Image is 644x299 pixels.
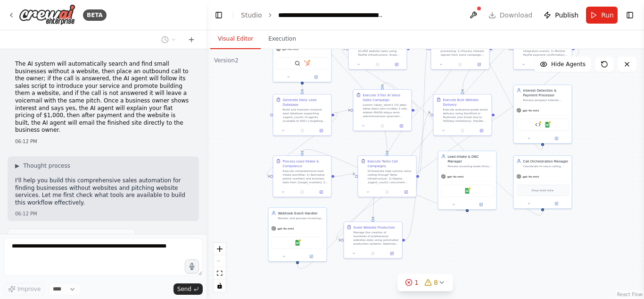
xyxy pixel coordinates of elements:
span: 1 [414,278,419,287]
button: No output available [450,62,470,68]
span: Publish [555,10,578,20]
div: Version 2 [214,57,239,64]
span: Drop tools here [532,188,553,193]
span: Hide Agents [551,60,586,68]
button: Open in side panel [313,128,329,134]
nav: breadcrumb [241,10,384,20]
button: ▶Thought process [15,162,70,170]
div: Webhook Event Handler [278,211,324,215]
div: Execute Bulk Website DeliveryExecute enterprise-grade email delivery using SendGrid or Postmark (... [433,94,492,136]
img: Google Sheets [295,240,300,246]
g: Edge from ac93205a-1b67-46dc-ae59-7c54d90fb096 to cb3150d2-cb14-488f-ac6d-d8986812ff56 [334,108,350,115]
g: Edge from c66f7516-ab17-416a-b490-7b194feaa51f to df831b87-31f2-4a1b-9009-7ae0c11bdbcb [419,46,428,176]
g: Edge from 58c683b9-559e-4c95-87f0-2cbec4cdf190 to df831b87-31f2-4a1b-9009-7ae0c11bdbcb [458,21,545,151]
button: zoom in [214,243,226,255]
span: Send [177,285,191,293]
g: Edge from c98e67f4-eab6-426d-9c37-b13b5d1c7b04 to ec65cb1d-e362-4a3d-9e3e-ddc2e5b5f559 [295,21,545,269]
span: ▶ [15,162,19,170]
span: gpt-4o-mini [523,109,539,112]
button: No output available [292,189,312,195]
button: Run [586,7,618,24]
span: gpt-4o-mini [282,47,299,51]
g: Edge from 2918a4ff-198f-45c6-a49d-c8d22c8cbf02 to cb3150d2-cb14-488f-ac6d-d8986812ff56 [380,82,545,216]
img: Logo [19,4,75,26]
button: Click to speak your automation idea [185,259,199,273]
g: Edge from 96c4e424-e788-4edb-b476-7172510f307c to c66f7516-ab17-416a-b490-7b194feaa51f [334,171,355,179]
div: React Flow controls [214,243,226,292]
div: Build and maintain massive lead database supporting {agent_count} AI agents (scalable to 500+) ta... [283,108,329,123]
div: Execute comprehensive lead intake workflow: 1) Normalize phone numbers and business data from {ta... [283,169,329,184]
span: Thought process [23,162,70,170]
div: Execute Twilio Call Campaigns [368,159,413,168]
button: Execution [261,29,304,49]
span: Getting the list of ready-to-use tools [25,233,128,240]
button: Show right sidebar [623,9,636,22]
div: Webhook Event HandlerMonitor and process incoming webhooks from PayPal payment confirmations, Twi... [268,207,327,262]
a: Studio [241,11,262,19]
span: Improve [17,285,41,293]
div: Execute Twilio Call CampaignsOrchestrate high-volume voice calling through Twilio infrastructure:... [358,155,417,197]
div: Generate Daily Lead DatabaseBuild and maintain massive lead database supporting {agent_count} AI ... [273,94,332,136]
img: HubSpot [304,60,310,66]
div: Process Lead Intake & Compliance [283,159,329,168]
div: Lead Intake & DNC ManagerProcess incoming leads through TCPA-compliant intake including phone nor... [438,151,497,210]
g: Edge from df831b87-31f2-4a1b-9009-7ae0c11bdbcb to ec65cb1d-e362-4a3d-9e3e-ddc2e5b5f559 [492,46,511,51]
button: Visual Editor [210,29,261,49]
button: Open in side panel [313,189,329,195]
div: Execute 3-Tier AI Voice Sales CampaignLoremi {dolor_sitam} CO adipi elitse doeiu tem incididu 1-u... [353,89,412,131]
g: Edge from 192d83a6-b498-48ce-bd31-b16060cd9bc8 to 4cda49d5-56b3-45a8-bd16-a9aa88e5e2a5 [405,110,430,242]
div: Manage the creation of hundreds of professional websites daily using automated production systems... [354,231,399,246]
button: 18 [397,274,453,291]
div: Lead Intake & DNC Manager [448,154,494,163]
button: Open in side panel [303,74,330,80]
div: Handle prospect interest conversion and secure payment processing: 1) Process interest signals fr... [431,28,490,70]
div: Process incoming leads through TCPA-compliant intake including phone normalization, DNC registry ... [448,164,494,168]
div: Manage real-time webhook processing and system integration events: 1) Monitor PayPal payment conf... [523,42,569,57]
div: Handle mass payment processing for hundreds of daily $1,000 website sales using PayPal infrastruc... [358,42,404,57]
div: Handle mass payment processing for hundreds of daily $1,000 website sales using PayPal infrastruc... [348,28,407,70]
span: gpt-4o-mini [523,175,539,179]
img: Google Sheets [464,188,470,194]
div: Execute 3-Tier AI Voice Sales Campaign [363,93,409,102]
div: Manage real-time webhook processing and system integration events: 1) Monitor PayPal payment conf... [513,28,572,70]
div: Execute Bulk Website Delivery [443,97,489,107]
span: gpt-4o-mini [447,175,464,179]
button: No output available [377,189,397,195]
button: Open in side panel [471,62,487,68]
div: Execute enterprise-grade email delivery using SendGrid or Postmark (not Gmail due to 500/day limi... [443,108,489,123]
button: Open in side panel [388,62,405,68]
button: Switch to previous chat [157,34,180,45]
button: Open in side panel [543,136,570,141]
div: Scale Website ProductionManage the creation of hundreds of professional websites daily using auto... [344,222,403,259]
button: Improve [4,283,45,295]
button: No output available [533,62,553,68]
div: Monitor and process incoming webhooks from PayPal payment confirmations, Twilio call status updat... [278,216,324,220]
div: Process Lead Intake & ComplianceExecute comprehensive lead intake workflow: 1) Normalize phone nu... [273,155,332,197]
img: PayPal Payment Processing Tool [535,122,541,128]
button: Open in side panel [298,254,325,259]
span: gpt-4o-mini [278,227,294,231]
button: Open in side panel [543,201,570,206]
g: Edge from cb3150d2-cb14-488f-ac6d-d8986812ff56 to 35b11419-2ae0-426e-8875-266a426c77d0 [341,46,419,112]
button: Send [173,283,203,295]
button: Hide Agents [534,57,591,72]
button: No output available [368,62,388,68]
div: gpt-4o-miniSerperDevToolHubSpot [273,23,332,82]
div: Call Orchestration Manager [523,159,569,163]
div: Interest Detection & Payment Processor [523,88,569,97]
div: Scale Website Production [354,225,395,230]
p: The AI system will automatically search and find small businesses without a website, then place a... [15,60,191,134]
img: SerperDevTool [295,60,300,66]
a: React Flow attribution [617,292,643,297]
button: Hide left sidebar [212,9,225,22]
button: Publish [540,7,582,24]
button: Open in side panel [473,128,489,134]
div: Handle prospect interest conversion and secure payment processing: 1) Process interest signals fr... [441,42,487,57]
div: 06:12 PM [15,210,191,217]
button: No output available [372,123,392,129]
div: Interest Detection & Payment ProcessorProcess prospect interest signals, generate PayPal payment ... [513,85,572,144]
button: Open in side panel [393,123,409,129]
div: Coordinate AI voice calling campaigns, manage call queues, handle call routing through Twilio inf... [523,164,569,168]
div: Orchestrate high-volume voice calling through Twilio infrastructure: 1) Deploy {agent_count} conc... [368,169,413,184]
button: toggle interactivity [214,280,226,292]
